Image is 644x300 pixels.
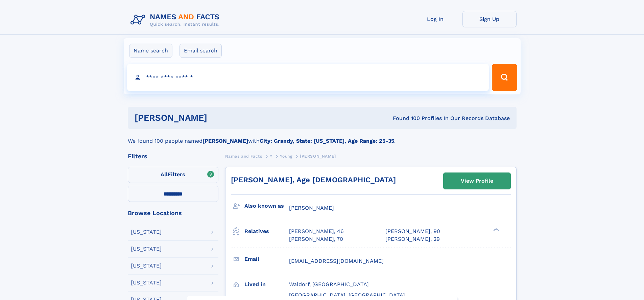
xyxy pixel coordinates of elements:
span: [EMAIL_ADDRESS][DOMAIN_NAME] [289,258,384,264]
span: [PERSON_NAME] [289,205,334,211]
div: Browse Locations [128,210,218,216]
button: Search Button [492,64,517,91]
a: View Profile [444,173,510,189]
div: [US_STATE] [131,246,162,252]
h3: Also known as [244,200,289,212]
input: search input [127,64,489,91]
span: Waldorf, [GEOGRAPHIC_DATA] [289,281,369,287]
h3: Email [244,253,289,265]
a: Sign Up [462,11,517,27]
a: [PERSON_NAME], 70 [289,235,343,243]
a: [PERSON_NAME], Age [DEMOGRAPHIC_DATA] [231,176,396,184]
h3: Relatives [244,226,289,237]
a: [PERSON_NAME], 90 [385,228,440,235]
h3: Lived in [244,279,289,290]
h1: [PERSON_NAME] [135,114,300,122]
div: [US_STATE] [131,229,162,235]
span: All [161,171,168,178]
div: Found 100 Profiles In Our Records Database [300,115,510,122]
label: Name search [129,44,172,58]
a: [PERSON_NAME], 29 [385,235,440,243]
label: Filters [128,167,218,183]
span: [GEOGRAPHIC_DATA], [GEOGRAPHIC_DATA] [289,292,405,298]
div: ❯ [492,228,500,232]
span: [PERSON_NAME] [300,154,336,159]
a: Names and Facts [225,152,262,160]
b: City: Grandy, State: [US_STATE], Age Range: 25-35 [260,138,394,144]
div: [US_STATE] [131,280,162,285]
div: [US_STATE] [131,263,162,269]
b: [PERSON_NAME] [202,138,248,144]
div: We found 100 people named with . [128,129,517,145]
img: Logo Names and Facts [128,11,225,29]
div: Filters [128,153,218,159]
a: Y [270,152,272,160]
label: Email search [180,44,222,58]
a: Young [280,152,292,160]
a: Log In [408,11,462,27]
span: Young [280,154,292,159]
div: View Profile [461,173,493,189]
span: Y [270,154,272,159]
a: [PERSON_NAME], 46 [289,228,344,235]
